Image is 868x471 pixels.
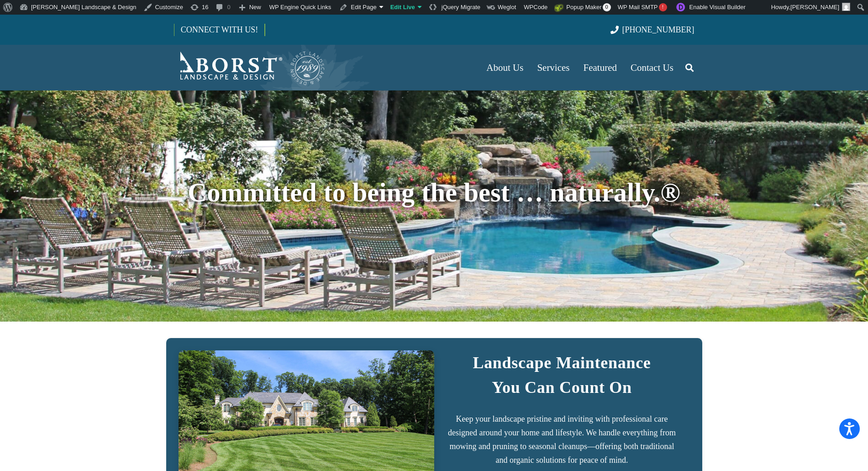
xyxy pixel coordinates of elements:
[174,49,326,86] a: Borst-Logo
[680,56,699,79] a: Search
[174,19,264,41] a: CONNECT WITH US!
[790,4,839,11] span: [PERSON_NAME]
[492,378,632,397] strong: You Can Count On
[577,45,624,90] a: Featured
[624,45,680,90] a: Contact Us
[622,25,694,34] span: [PHONE_NUMBER]
[479,45,530,90] a: About Us
[486,62,523,73] span: About Us
[473,354,651,372] strong: Landscape Maintenance
[631,62,673,73] span: Contact Us
[584,62,617,73] span: Featured
[659,3,667,11] span: !
[610,25,694,34] a: [PHONE_NUMBER]
[188,178,680,207] span: Committed to being the best … naturally.®
[537,62,569,73] span: Services
[448,414,676,465] span: Keep your landscape pristine and inviting with professional care designed around your home and li...
[530,45,576,90] a: Services
[603,3,611,11] span: 0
